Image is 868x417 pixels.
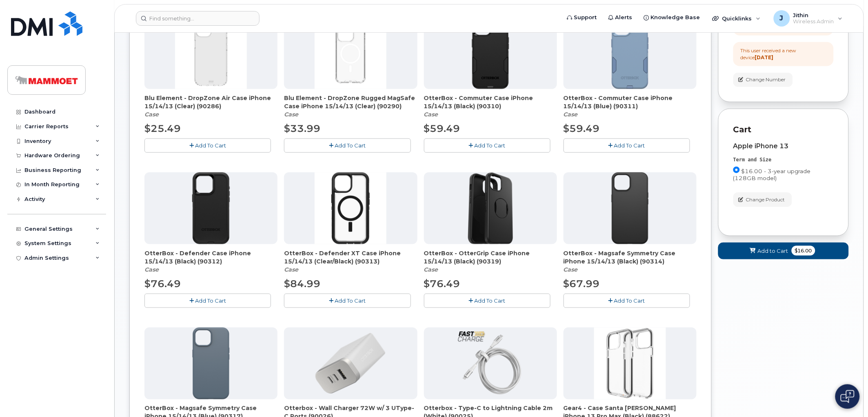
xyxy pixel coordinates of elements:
[144,111,159,118] em: Case
[718,243,849,259] button: Add to Cart $16.00
[594,17,666,89] img: A367B239-0663-4C14-BD19-17452EEF582A.png
[335,297,366,304] span: Add To Cart
[284,249,417,265] span: OtterBox - Defender XT Case iPhone 15/14/13 (Clear/Black) (90313)
[755,54,774,60] strong: [DATE]
[594,172,666,244] img: 1F2DCB5B-6050-4CDB-A3E7-BAFFE5B65F34.png
[455,172,526,244] img: 97D7F271-1B03-4BE4-A101-F47C6F53BA30.png
[175,17,247,89] img: 6480F559-0213-4484-BA0C-02311052AA86.png
[733,156,834,163] div: Term and Size
[614,297,645,304] span: Add To Cart
[424,278,460,290] span: $76.49
[195,142,226,149] span: Add To Cart
[284,266,298,273] em: Case
[195,297,226,304] span: Add To Cart
[564,123,600,134] span: $59.49
[651,13,700,22] span: Knowledge Base
[424,94,557,110] span: OtterBox - Commuter Case iPhone 15/14/13 (Black) (90310)
[311,328,390,399] img: 38B1397E-52AB-4B16-B147-8138F21F97C3.png
[564,138,690,153] button: Add To Cart
[144,249,277,265] span: OtterBox - Defender Case iPhone 15/14/13 (Black) (90312)
[136,11,260,26] input: Find something...
[315,17,386,89] img: 4C0E7516-E28D-4D58-97C5-08F9DF9161C7.png
[424,294,551,308] button: Add To Cart
[564,266,578,273] em: Case
[284,94,417,118] div: Blu Element - DropZone Rugged MagSafe Case iPhone 15/14/13 (Clear) (90290)
[424,138,551,153] button: Add To Cart
[564,278,600,290] span: $67.99
[144,266,159,273] em: Case
[335,142,366,149] span: Add To Cart
[284,111,298,118] em: Case
[638,9,706,26] a: Knowledge Base
[455,17,526,89] img: 6BB519AC-3684-49E8-B5E0-1FFAD94AECFE.png
[594,328,666,399] img: FA46DF1A-6078-40A8-87F5-A013990E14BD.png
[144,294,271,308] button: Add To Cart
[424,249,557,265] span: OtterBox - OtterGrip Case iPhone 15/14/13 (Black) (90319)
[562,9,603,26] a: Support
[144,249,277,274] div: OtterBox - Defender Case iPhone 15/14/13 (Black) (90312)
[707,10,766,27] div: Quicklinks
[315,172,386,244] img: 1AFB5C4B-561C-4620-A1D6-25281EBA0B97.png
[144,94,277,110] span: Blu Element - DropZone Air Case iPhone 15/14/13 (Clear) (90286)
[424,266,438,273] em: Case
[768,10,848,27] div: Jithin
[780,13,784,23] span: J
[793,18,834,25] span: Wireless Admin
[144,123,181,134] span: $25.49
[722,15,752,22] span: Quicklinks
[741,47,826,61] div: This user received a new device
[424,249,557,274] div: OtterBox - OtterGrip Case iPhone 15/14/13 (Black) (90319)
[455,328,526,399] img: 05264120-371A-4CDD-954F-3CC153A7EBF5.png
[564,294,690,308] button: Add To Cart
[841,390,855,403] img: Open chat
[144,94,277,118] div: Blu Element - DropZone Air Case iPhone 15/14/13 (Clear) (90286)
[144,138,271,153] button: Add To Cart
[746,76,786,83] span: Change Number
[733,168,811,181] span: $16.00 - 3-year upgrade (128GB model)
[564,94,697,118] div: OtterBox - Commuter Case iPhone 15/14/13 (Blue) (90311)
[564,249,697,265] span: OtterBox - Magsafe Symmetry Case iPhone 15/14/13 (Black) (90314)
[284,294,411,308] button: Add To Cart
[175,172,247,244] img: 43C07F6D-1FC7-488C-A793-EDE178E6AE01.png
[175,328,247,399] img: A7DCC625-7ACB-4B2A-A892-CF7E826607E7.png
[733,143,834,150] div: Apple iPhone 13
[475,142,506,149] span: Add To Cart
[758,247,788,255] span: Add to Cart
[733,73,793,87] button: Change Number
[424,111,438,118] em: Case
[746,196,785,203] span: Change Product
[733,124,834,136] p: Cart
[475,297,506,304] span: Add To Cart
[614,142,645,149] span: Add To Cart
[615,13,633,22] span: Alerts
[603,9,638,26] a: Alerts
[284,278,320,290] span: $84.99
[284,94,417,110] span: Blu Element - DropZone Rugged MagSafe Case iPhone 15/14/13 (Clear) (90290)
[792,246,815,256] span: $16.00
[284,138,411,153] button: Add To Cart
[733,167,740,173] input: $16.00 - 3-year upgrade (128GB model)
[564,94,697,110] span: OtterBox - Commuter Case iPhone 15/14/13 (Blue) (90311)
[733,192,792,207] button: Change Product
[574,13,597,22] span: Support
[793,12,834,18] span: Jithin
[284,249,417,274] div: OtterBox - Defender XT Case iPhone 15/14/13 (Clear/Black) (90313)
[564,249,697,274] div: OtterBox - Magsafe Symmetry Case iPhone 15/14/13 (Black) (90314)
[424,123,460,134] span: $59.49
[424,94,557,118] div: OtterBox - Commuter Case iPhone 15/14/13 (Black) (90310)
[144,278,181,290] span: $76.49
[564,111,578,118] em: Case
[284,123,320,134] span: $33.99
